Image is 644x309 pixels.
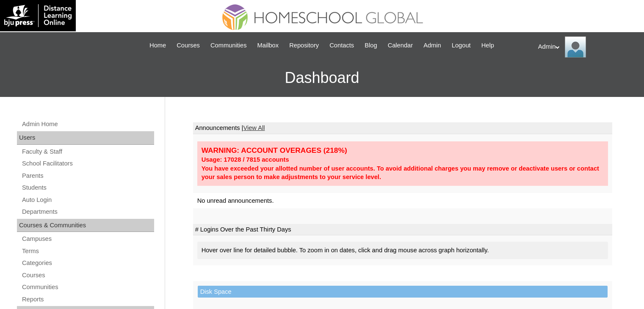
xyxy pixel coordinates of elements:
[21,182,154,193] a: Students
[172,41,204,50] a: Courses
[4,4,72,27] img: logo-white.png
[149,41,166,50] span: Home
[289,41,319,50] span: Repository
[21,171,154,181] a: Parents
[21,146,154,157] a: Faculty & Staff
[210,41,247,50] span: Communities
[193,224,612,236] td: # Logins Over the Past Thirty Days
[477,41,498,50] a: Help
[21,246,154,257] a: Terms
[384,41,417,50] a: Calendar
[21,119,154,130] a: Admin Home
[365,41,377,50] span: Blog
[329,41,354,50] span: Contacts
[197,242,608,259] div: Hover over line for detailed bubble. To zoom in on dates, click and drag mouse across graph horiz...
[538,36,636,58] div: Admin
[243,124,265,131] a: View All
[21,195,154,205] a: Auto Login
[202,164,604,182] div: You have exceeded your allotted number of user accounts. To avoid additional charges you may remo...
[198,286,608,298] td: Disk Space
[17,219,154,232] div: Courses & Communities
[21,282,154,292] a: Communities
[423,41,441,50] span: Admin
[21,207,154,217] a: Departments
[419,41,445,50] a: Admin
[481,41,494,50] span: Help
[565,36,586,58] img: Admin Homeschool Global
[257,41,279,50] span: Mailbox
[17,131,154,145] div: Users
[21,270,154,281] a: Courses
[21,158,154,169] a: School Facilitators
[448,41,475,50] a: Logout
[388,41,413,50] span: Calendar
[325,41,358,50] a: Contacts
[145,41,170,50] a: Home
[193,193,612,209] td: No unread announcements.
[360,41,381,50] a: Blog
[4,59,640,97] h3: Dashboard
[177,41,200,50] span: Courses
[253,41,283,50] a: Mailbox
[202,156,289,163] strong: Usage: 17028 / 7815 accounts
[206,41,251,50] a: Communities
[452,41,471,50] span: Logout
[193,122,612,134] td: Announcements |
[21,294,154,305] a: Reports
[202,146,604,155] div: WARNING: ACCOUNT OVERAGES (218%)
[285,41,323,50] a: Repository
[21,234,154,244] a: Campuses
[21,258,154,268] a: Categories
